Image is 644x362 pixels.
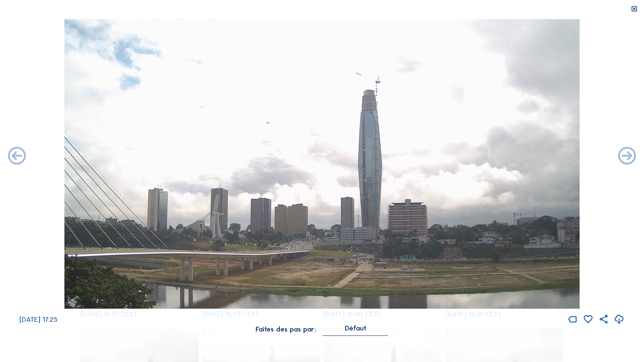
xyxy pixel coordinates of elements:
[256,326,316,333] div: Faites des pas par:
[64,19,580,309] img: Image
[345,325,366,331] div: Défaut
[6,146,28,167] i: Forward
[616,146,638,167] i: Back
[19,315,57,324] span: [DATE] 17:25
[323,325,388,336] div: Défaut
